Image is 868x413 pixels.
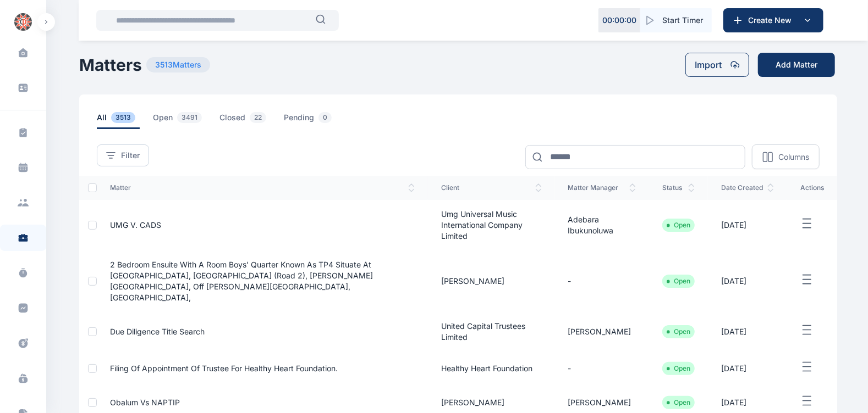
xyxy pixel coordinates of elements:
button: Import [685,53,749,77]
a: Due diligence title search [110,327,205,336]
h1: Matters [79,55,142,75]
span: all [97,112,140,129]
span: 0 [318,112,332,123]
span: Create New [744,15,801,26]
a: open3491 [153,112,219,129]
span: pending [284,112,336,129]
li: Open [667,398,690,407]
button: Create New [723,8,823,32]
span: 3491 [177,112,202,123]
p: 00 : 00 : 00 [602,15,636,26]
span: status [662,183,695,192]
td: [DATE] [708,250,787,312]
td: Adebara ibukunoluwa [555,200,649,250]
span: open [153,112,206,129]
a: UMG V. CADS [110,220,161,230]
p: Columns [778,152,809,163]
span: Filter [121,150,140,161]
span: 3513 Matters [146,57,210,72]
a: closed22 [219,112,284,129]
td: Umg Universal Music International Company Limited [428,200,554,250]
li: Open [667,277,690,286]
a: Filing of Appointment of Trustee for Healthy Heart Foundation. [110,364,338,373]
li: Open [667,221,690,230]
li: Open [667,364,690,373]
button: Start Timer [640,8,712,32]
a: Obalum Vs NAPTIP [110,398,180,407]
td: United Capital Trustees Limited [428,312,554,351]
span: closed [219,112,271,129]
li: Open [667,327,690,336]
a: pending0 [284,112,349,129]
td: [PERSON_NAME] [428,250,554,312]
td: [DATE] [708,200,787,250]
span: 22 [250,112,266,123]
span: date created [721,183,774,192]
span: actions [800,183,824,192]
span: matter [110,183,415,192]
span: 3513 [111,112,135,123]
td: [DATE] [708,351,787,386]
span: matter manager [568,183,636,192]
td: [PERSON_NAME] [555,312,649,351]
td: - [555,351,649,386]
a: 2 Bedroom ensuite with a room boys' quarter known as TP4 situate at [GEOGRAPHIC_DATA], [GEOGRAPHI... [110,260,373,302]
a: all3513 [97,112,153,129]
td: - [555,250,649,312]
span: Start Timer [662,15,703,26]
td: Healthy Heart Foundation [428,351,554,386]
span: client [441,183,541,192]
button: Add Matter [758,53,835,77]
td: [DATE] [708,312,787,351]
button: Columns [752,144,820,169]
button: Filter [97,144,149,166]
